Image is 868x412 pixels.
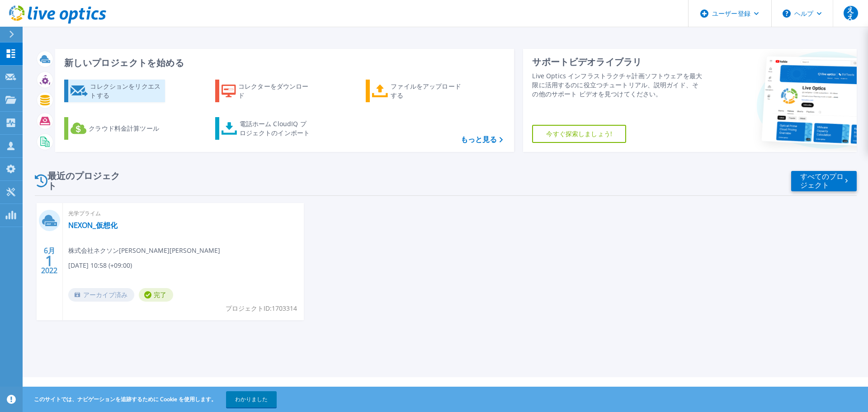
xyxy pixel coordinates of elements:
button: わかりました [226,391,277,407]
font: クラウド料金計算ツール [89,124,159,133]
font: もっと見る [461,134,497,144]
font: サポートビデオライブラリ [532,56,642,68]
font: 1703314 [272,304,297,313]
font: わかりました [235,395,268,403]
font: 今すぐ探索しましょう! [546,129,612,138]
font: ヘルプ [794,9,813,18]
font: すべてのプロジェクト [800,171,844,190]
a: NEXON_仮想化 [68,221,118,230]
font: [PERSON_NAME] [170,246,220,255]
font: ユーザー登録 [712,9,750,18]
font: 光学プライム [68,209,101,217]
a: もっと見る [461,135,503,144]
a: クラウド料金計算ツール [64,117,165,140]
a: コレクションをリクエストする [64,80,165,102]
font: Live Optics インフラストラクチャ計画ソフトウェアを最大限に活用するのに役立つチュートリアル、説明ガイド、その他のサポート ビデオを見つけてください。 [532,71,702,98]
font: 1 [45,251,53,270]
a: コレクターをダウンロード [215,80,316,102]
a: すべてのプロジェクト [791,171,857,191]
font: 株式会社ネクソン [68,246,119,255]
font: アーカイブ済み [83,290,127,299]
font: 電話ホーム CloudIQ プロジェクトのインポート [240,119,310,137]
font: [DATE] 10:58 (+09:00) [68,261,132,270]
font: このサイトでは、ナビゲーションを追跡するために Cookie を使用します。 [34,395,217,403]
font: 完了 [154,290,166,299]
font: [PERSON_NAME] [119,246,170,255]
font: コレクションをリクエストする [90,82,160,99]
font: コレクターをダウンロード [238,82,309,99]
font: 最近のプロジェクト [47,170,120,192]
font: ええ [847,5,854,22]
a: 今すぐ探索しましょう! [532,125,626,143]
font: 6月 [44,246,55,256]
font: NEXON_仮想化 [68,220,118,230]
font: 新しいプロジェクトを始める [64,57,184,69]
a: ファイルをアップロードする [366,80,467,102]
font: プロジェクトID: [226,304,272,313]
font: 2022 [41,265,57,275]
font: ファイルをアップロードする [391,82,461,99]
